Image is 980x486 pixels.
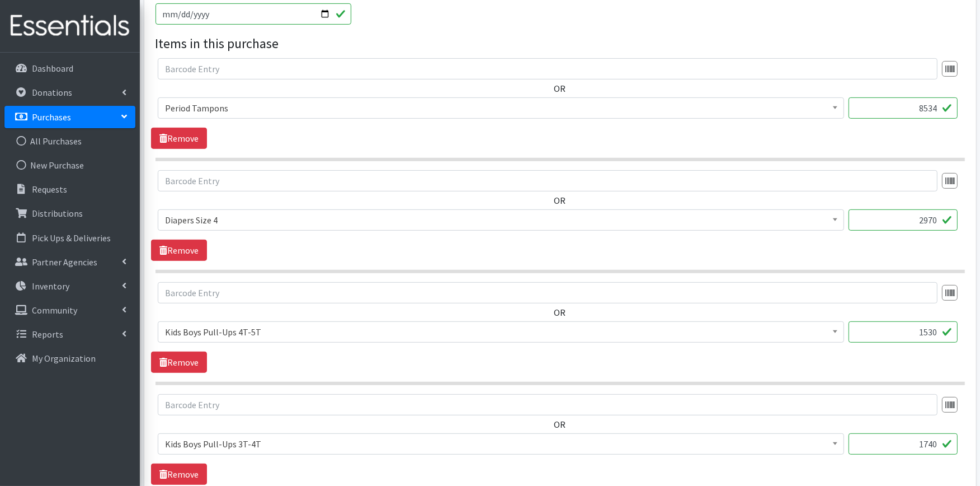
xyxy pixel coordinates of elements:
a: Reports [4,323,135,345]
span: Diapers Size 4 [158,209,844,231]
p: Purchases [32,111,71,123]
span: Kids Boys Pull-Ups 4T-5T [165,324,837,340]
input: Quantity [849,97,958,119]
p: Donations [32,87,72,98]
span: Kids Boys Pull-Ups 4T-5T [158,321,844,343]
a: Dashboard [4,57,135,80]
input: Quantity [849,209,958,231]
p: Distributions [32,208,83,219]
a: Donations [4,81,135,104]
span: Kids Boys Pull-Ups 3T-4T [165,436,837,452]
a: Requests [4,178,135,200]
p: Pick Ups & Deliveries [32,232,111,244]
span: Period Tampons [165,100,837,116]
p: Community [32,305,77,316]
a: Remove [151,464,207,485]
p: Partner Agencies [32,256,97,268]
input: Barcode Entry [158,282,937,303]
label: OR [554,194,566,207]
a: Inventory [4,275,135,297]
a: Remove [151,240,207,261]
a: Distributions [4,202,135,225]
span: Period Tampons [158,97,844,119]
a: Remove [151,352,207,373]
a: All Purchases [4,130,135,152]
a: Pick Ups & Deliveries [4,227,135,249]
label: OR [554,306,566,319]
input: Barcode Entry [158,394,937,415]
input: Barcode Entry [158,58,937,80]
input: Quantity [849,433,958,455]
span: Kids Boys Pull-Ups 3T-4T [158,433,844,455]
p: Reports [32,329,63,340]
a: Purchases [4,106,135,128]
label: OR [554,418,566,431]
p: Requests [32,184,67,195]
label: OR [554,82,566,95]
a: My Organization [4,347,135,370]
input: Barcode Entry [158,170,937,191]
input: Quantity [849,321,958,343]
p: Dashboard [32,63,73,74]
a: Community [4,299,135,321]
p: Inventory [32,281,69,292]
a: Remove [151,128,207,149]
img: HumanEssentials [4,7,135,45]
a: New Purchase [4,154,135,176]
span: Diapers Size 4 [165,212,837,228]
legend: Items in this purchase [156,34,965,54]
a: Partner Agencies [4,251,135,273]
p: My Organization [32,353,96,364]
